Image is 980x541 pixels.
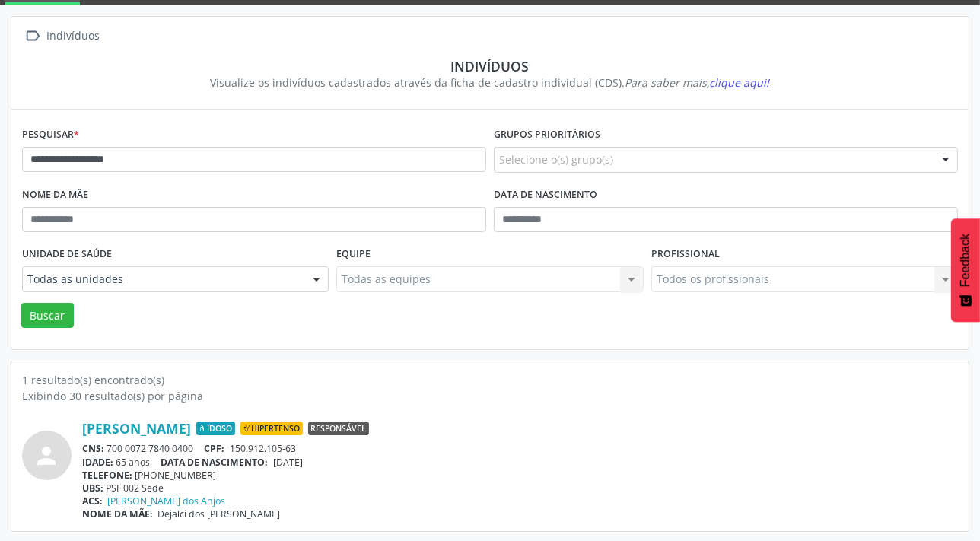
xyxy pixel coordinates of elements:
button: Buscar [21,303,74,329]
span: Idoso [196,422,235,435]
label: Pesquisar [22,123,79,147]
span: UBS: [82,482,103,495]
span: ACS: [82,495,103,508]
span: Selecione o(s) grupo(s) [499,151,613,167]
div: PSF 002 Sede [82,482,958,495]
label: Equipe [336,243,371,266]
div: Indivíduos [33,58,947,75]
label: Nome da mãe [22,183,88,207]
span: Responsável [308,422,369,435]
span: Feedback [959,234,972,287]
span: [DATE] [273,456,303,469]
span: IDADE: [82,456,113,469]
span: Todas as unidades [27,272,297,287]
div: 65 anos [82,456,958,469]
div: 700 0072 7840 0400 [82,442,958,455]
div: 1 resultado(s) encontrado(s) [22,372,958,388]
i: person [33,442,61,469]
span: DATA DE NASCIMENTO: [161,456,269,469]
label: Profissional [651,243,720,266]
label: Data de nascimento [494,183,597,207]
div: Exibindo 30 resultado(s) por página [22,388,958,404]
label: Grupos prioritários [494,123,600,147]
i: Para saber mais, [625,75,770,90]
span: Dejalci dos [PERSON_NAME] [158,508,281,520]
i:  [22,25,44,47]
button: Feedback - Mostrar pesquisa [951,218,980,322]
span: CNS: [82,442,104,455]
a: [PERSON_NAME] dos Anjos [108,495,226,508]
div: [PHONE_NUMBER] [82,469,958,482]
a: [PERSON_NAME] [82,420,191,437]
span: CPF: [205,442,225,455]
span: Hipertenso [240,422,303,435]
div: Indivíduos [44,25,103,47]
span: 150.912.105-63 [230,442,296,455]
span: clique aqui! [710,75,770,90]
div: Visualize os indivíduos cadastrados através da ficha de cadastro individual (CDS). [33,75,947,91]
span: NOME DA MÃE: [82,508,153,520]
span: TELEFONE: [82,469,132,482]
a:  Indivíduos [22,25,103,47]
label: Unidade de saúde [22,243,112,266]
